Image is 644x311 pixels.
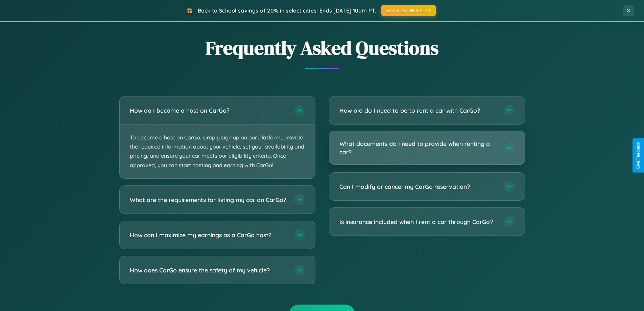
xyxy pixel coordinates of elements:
[339,106,497,115] h3: How old do I need to be to rent a car with CarGo?
[339,218,497,226] h3: Is insurance included when I rent a car through CarGo?
[119,35,525,61] h2: Frequently Asked Questions
[339,182,497,191] h3: Can I modify or cancel my CarGo reservation?
[339,139,497,156] h3: What documents do I need to provide when renting a car?
[130,195,287,204] h3: What are the requirements for listing my car on CarGo?
[120,125,315,178] p: To become a host on CarGo, simply sign up on our platform, provide the required information about...
[198,7,376,14] span: Back to School savings of 20% in select cities! Ends [DATE] 10am PT.
[130,106,287,115] h3: How do I become a host on CarGo?
[636,142,641,169] div: Give Feedback
[130,266,287,274] h3: How does CarGo ensure the safety of my vehicle?
[381,5,436,16] button: BACK2SCHOOL20
[130,230,287,239] h3: How can I maximize my earnings as a CarGo host?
